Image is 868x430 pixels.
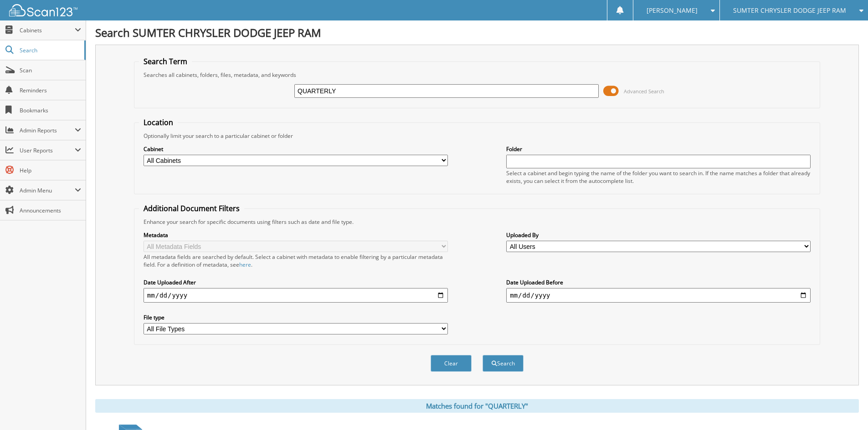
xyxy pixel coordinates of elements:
div: Searches all cabinets, folders, files, metadata, and keywords [139,71,815,79]
span: Admin Reports [20,126,75,134]
span: Announcements [20,207,81,214]
span: Admin Menu [20,187,75,194]
input: start [144,288,448,303]
a: here [239,261,251,268]
span: [PERSON_NAME] [647,8,698,13]
label: Date Uploaded Before [506,278,811,286]
label: Cabinet [144,145,448,153]
label: File type [144,314,448,321]
span: Scan [20,66,81,74]
span: Advanced Search [624,88,664,95]
button: Clear [431,355,472,372]
h1: Search SUMTER CHRYSLER DODGE JEEP RAM [95,25,859,40]
legend: Location [139,117,178,127]
span: Cabinets [20,26,75,34]
div: Matches found for "QUARTERLY" [95,399,859,413]
span: User Reports [20,147,75,154]
span: Search [20,46,80,54]
label: Metadata [144,231,448,239]
label: Folder [506,145,811,153]
span: SUMTER CHRYSLER DODGE JEEP RAM [733,8,846,13]
label: Uploaded By [506,231,811,239]
span: Reminders [20,86,81,94]
input: end [506,288,811,303]
legend: Search Term [139,56,192,66]
div: Select a cabinet and begin typing the name of the folder you want to search in. If the name match... [506,169,811,185]
div: All metadata fields are searched by default. Select a cabinet with metadata to enable filtering b... [144,253,448,268]
button: Search [483,355,524,372]
legend: Additional Document Filters [139,203,244,213]
span: Bookmarks [20,106,81,114]
span: Help [20,167,81,174]
label: Date Uploaded After [144,278,448,286]
div: Optionally limit your search to a particular cabinet or folder [139,132,815,140]
div: Enhance your search for specific documents using filters such as date and file type. [139,218,815,226]
img: scan123-logo-white.svg [9,4,77,16]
